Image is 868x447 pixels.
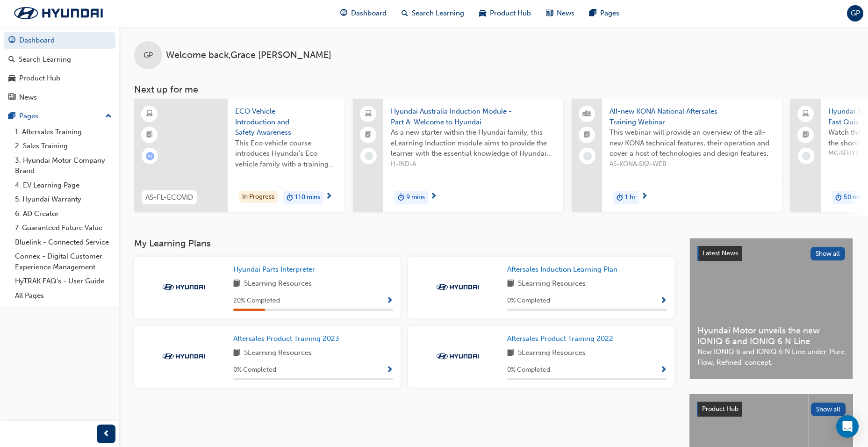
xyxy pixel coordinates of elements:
span: learningRecordVerb_NONE-icon [365,152,373,160]
img: Trak [158,282,209,292]
span: H-IND-A [391,159,556,170]
span: Aftersales Product Training 2022 [507,334,613,343]
button: GP [847,5,863,22]
span: Product Hub [490,8,531,19]
img: Trak [432,282,483,292]
button: Show all [811,247,846,260]
a: pages-iconPages [582,4,627,23]
span: Dashboard [351,8,387,19]
span: search-icon [402,7,408,19]
span: Search Learning [412,8,464,19]
span: Show Progress [386,366,393,375]
a: search-iconSearch Learning [394,4,472,23]
div: Open Intercom Messenger [836,415,859,438]
span: Aftersales Product Training 2023 [233,334,339,343]
span: GP [851,8,860,19]
span: AS-FL-ECOVID [145,192,193,203]
a: Bluelink - Connected Service [11,235,115,250]
span: 0 % Completed [233,365,276,375]
a: Connex - Digital Customer Experience Management [11,249,115,274]
span: Show Progress [386,297,393,305]
span: booktick-icon [803,129,809,141]
span: up-icon [105,110,112,123]
a: Aftersales Product Training 2022 [507,333,617,344]
span: duration-icon [617,192,623,204]
span: learningRecordVerb_NONE-icon [583,152,592,160]
a: All-new KONA National Aftersales Training WebinarThis webinar will provide an overview of the all... [572,99,782,212]
a: 2. Sales Training [11,139,115,153]
button: Show Progress [386,295,393,307]
a: Search Learning [4,51,115,68]
span: duration-icon [398,192,404,204]
span: News [557,8,574,19]
a: HyTRAK FAQ's - User Guide [11,274,115,288]
span: 1 hr [625,192,636,203]
div: News [19,92,37,103]
a: 7. Guaranteed Future Value [11,221,115,235]
span: book-icon [233,278,240,290]
span: next-icon [641,193,648,201]
span: book-icon [507,278,514,290]
span: booktick-icon [365,129,372,141]
a: guage-iconDashboard [333,4,394,23]
span: Aftersales Induction Learning Plan [507,265,617,274]
a: Latest NewsShow all [697,246,845,261]
span: booktick-icon [584,129,590,141]
span: pages-icon [589,7,596,19]
span: New IONIQ 6 and IONIQ 6 N Line under ‘Pure Flow, Refined’ concept. [697,346,845,368]
div: Product Hub [19,73,60,84]
span: Latest News [703,249,738,257]
span: guage-icon [340,7,347,19]
a: 5. Hyundai Warranty [11,192,115,207]
span: duration-icon [835,192,842,204]
span: Show Progress [660,297,667,305]
span: Hyundai Australia Induction Module - Part A: Welcome to Hyundai [391,106,556,127]
span: 20 % Completed [233,296,280,306]
button: Pages [4,108,115,125]
span: AS-KONA-SX2-WEB [610,159,775,170]
a: News [4,89,115,106]
a: 3. Hyundai Motor Company Brand [11,153,115,178]
span: 5 Learning Resources [518,278,586,290]
span: news-icon [546,7,553,19]
span: car-icon [8,74,15,83]
div: In Progress [239,191,278,203]
img: Trak [432,352,483,361]
span: learningResourceType_ELEARNING-icon [146,108,153,120]
span: car-icon [479,7,486,19]
a: 1. Aftersales Training [11,125,115,139]
span: ECO Vehicle Introduction and Safety Awareness [235,106,337,138]
span: learningRecordVerb_NONE-icon [802,152,811,160]
a: All Pages [11,288,115,303]
span: laptop-icon [803,108,809,120]
span: search-icon [8,56,15,64]
span: pages-icon [8,112,15,121]
button: Show Progress [660,364,667,376]
h3: My Learning Plans [134,238,674,249]
a: Product Hub [4,70,115,87]
span: laptop-icon [365,108,372,120]
span: 9 mins [406,192,425,203]
span: 0 % Completed [507,296,550,306]
button: Show Progress [660,295,667,307]
button: Show Progress [386,364,393,376]
span: prev-icon [103,428,110,440]
span: book-icon [233,347,240,359]
a: Dashboard [4,32,115,49]
span: next-icon [430,193,437,201]
div: Search Learning [19,54,71,65]
span: Hyundai Parts Interpreter [233,265,315,274]
a: news-iconNews [538,4,582,23]
span: news-icon [8,94,15,102]
span: guage-icon [8,36,15,45]
span: This webinar will provide an overview of the all-new KONA technical features, their operation and... [610,127,775,159]
span: Product Hub [702,405,739,413]
span: 5 Learning Resources [244,347,312,359]
a: Product HubShow all [697,402,846,417]
span: Pages [600,8,619,19]
a: AS-FL-ECOVIDECO Vehicle Introduction and Safety AwarenessThis Eco vehicle course introduces Hyund... [134,99,344,212]
a: Aftersales Product Training 2023 [233,333,343,344]
span: next-icon [325,193,332,201]
a: Hyundai Parts Interpreter [233,264,319,275]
